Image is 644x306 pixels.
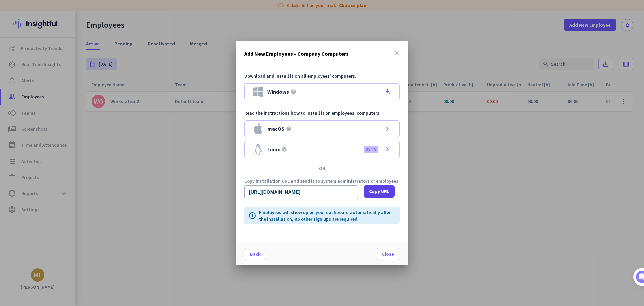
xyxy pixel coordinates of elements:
span: macOS [267,126,284,131]
img: macOS [253,123,263,134]
i: help [286,126,291,131]
img: Linux [253,144,263,155]
label: BETA [366,147,376,152]
span: Close [382,251,394,257]
span: Copy URL [369,188,389,195]
img: Windows [253,86,263,97]
p: Employees will show up on your dashboard automatically after the installation, no other sign ups ... [259,209,396,222]
span: Linux [267,147,280,152]
p: Read the instructions how to install it on employees' computers. [244,110,400,116]
i: file_download [383,88,391,96]
div: OR [236,166,408,171]
p: Copy installation URL and send it to system administrators or employees [244,179,400,183]
i: help [282,147,287,152]
span: Back [250,251,261,257]
i: help [291,89,296,94]
i: info [248,212,256,220]
input: Public download URL [244,185,358,199]
i: chevron_right [383,125,391,133]
h3: Add New Employees - Company Computers [244,51,349,56]
i: close [393,49,401,57]
i: chevron_right [383,145,391,154]
p: Download and install it on all employees' computers. [244,73,400,79]
span: Windows [267,89,289,94]
button: Copy URL [364,185,395,198]
button: Close [377,248,399,260]
button: Back [245,248,266,260]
